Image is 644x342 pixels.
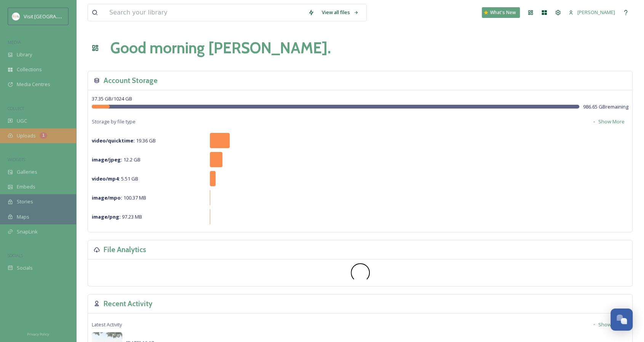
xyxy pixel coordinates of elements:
span: Uploads [17,132,36,139]
strong: video/quicktime : [92,137,135,144]
span: COLLECT [8,105,24,111]
span: 5.51 GB [92,175,138,182]
span: 986.65 GB remaining [583,103,628,110]
button: Show More [588,114,628,129]
div: 1 [40,133,47,139]
span: Latest Activity [92,321,122,328]
span: 37.35 GB / 1024 GB [92,95,132,102]
span: Embeds [17,183,35,190]
span: 19.36 GB [92,137,156,144]
span: 100.37 MB [92,194,146,201]
a: Privacy Policy [27,329,49,338]
span: Collections [17,66,42,73]
strong: image/jpeg : [92,156,122,163]
a: View all files [318,5,363,20]
span: Media Centres [17,81,50,88]
h3: Recent Activity [104,298,152,309]
span: Socials [17,264,33,272]
button: Show More [588,317,628,332]
span: MEDIA [8,39,21,45]
h1: Good morning [PERSON_NAME] . [110,37,331,59]
span: 97.23 MB [92,213,142,220]
a: [PERSON_NAME] [565,5,619,20]
input: Search your library [105,4,304,21]
span: UGC [17,117,27,125]
h3: Account Storage [104,75,158,86]
img: images.png [12,13,20,20]
strong: image/png : [92,213,121,220]
span: Stories [17,198,33,205]
strong: image/mpo : [92,194,122,201]
a: What's New [482,7,520,18]
span: Maps [17,213,29,221]
span: Library [17,51,32,58]
span: SnapLink [17,228,38,235]
span: SOCIALS [8,253,23,258]
span: 12.2 GB [92,156,141,163]
span: Galleries [17,168,37,176]
button: Open Chat [610,308,633,331]
span: [PERSON_NAME] [577,9,615,16]
span: Privacy Policy [27,332,49,337]
h3: File Analytics [104,244,146,255]
span: Visit [GEOGRAPHIC_DATA][PERSON_NAME] [24,13,120,20]
strong: video/mp4 : [92,175,120,182]
span: Storage by file type [92,118,136,125]
span: WIDGETS [8,157,25,162]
